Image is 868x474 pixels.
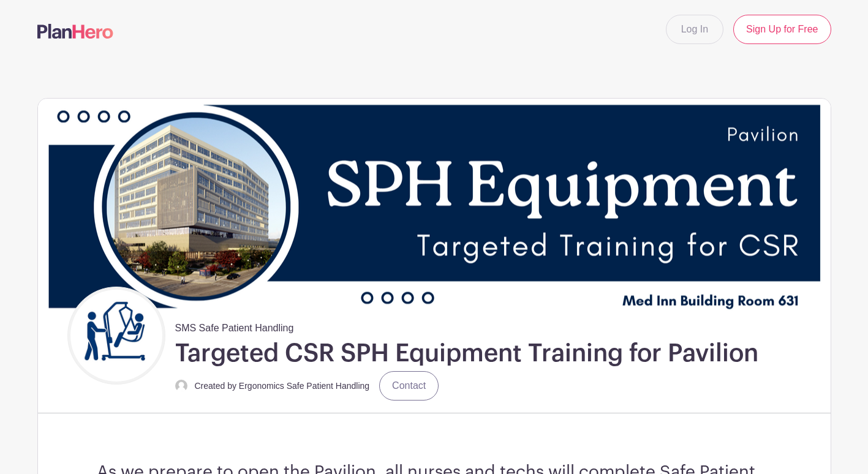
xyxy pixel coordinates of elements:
[666,15,723,44] a: Log In
[175,316,294,336] span: SMS Safe Patient Handling
[379,371,439,401] a: Contact
[38,99,831,316] img: event_banner_9855.png
[195,381,370,391] small: Created by Ergonomics Safe Patient Handling
[70,290,162,382] img: Untitled%20design.png
[733,15,831,44] a: Sign Up for Free
[175,380,187,392] img: default-ce2991bfa6775e67f084385cd625a349d9dcbb7a52a09fb2fda1e96e2d18dcdb.png
[37,24,113,39] img: logo-507f7623f17ff9eddc593b1ce0a138ce2505c220e1c5a4e2b4648c50719b7d32.svg
[175,338,758,369] h1: Targeted CSR SPH Equipment Training for Pavilion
